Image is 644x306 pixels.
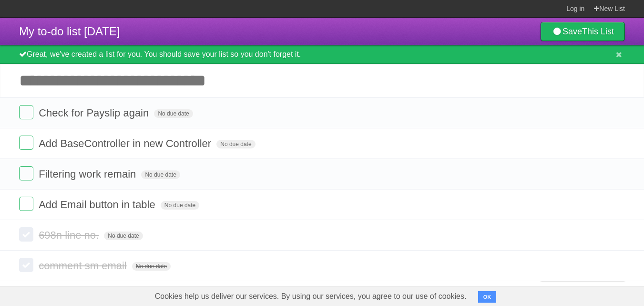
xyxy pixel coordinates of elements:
[582,27,614,36] b: This List
[19,136,33,150] label: Done
[478,291,497,303] button: OK
[216,140,255,148] span: No due date
[19,227,33,242] label: Done
[19,166,33,180] label: Done
[39,168,138,180] span: Filtering work remain
[154,109,193,118] span: No due date
[19,197,33,211] label: Done
[145,287,476,306] span: Cookies help us deliver our services. By using our services, you agree to our use of cookies.
[132,262,171,271] span: No due date
[39,137,214,149] span: Add BaseController in new Controller
[39,260,129,272] span: comment sm email
[19,105,33,119] label: Done
[141,170,180,179] span: No due date
[541,22,625,41] a: SaveThis List
[19,25,120,38] span: My to-do list [DATE]
[19,258,33,272] label: Done
[161,201,199,210] span: No due date
[39,229,101,241] span: 698n line no.
[104,232,143,240] span: No due date
[39,107,151,119] span: Check for Payslip again
[39,199,158,211] span: Add Email button in table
